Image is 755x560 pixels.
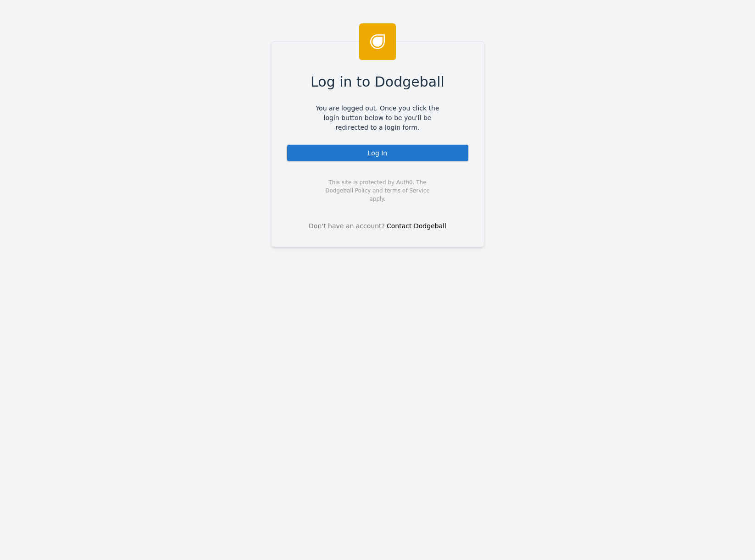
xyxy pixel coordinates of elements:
span: You are logged out. Once you click the login button below to be you'll be redirected to a login f... [309,104,446,132]
span: This site is protected by Auth0. The Dodgeball Policy and terms of Service apply. [317,178,438,203]
a: Contact Dodgeball [387,222,446,230]
div: Log In [286,144,469,162]
span: Log in to Dodgeball [311,71,444,92]
span: Don't have an account? [309,221,385,231]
